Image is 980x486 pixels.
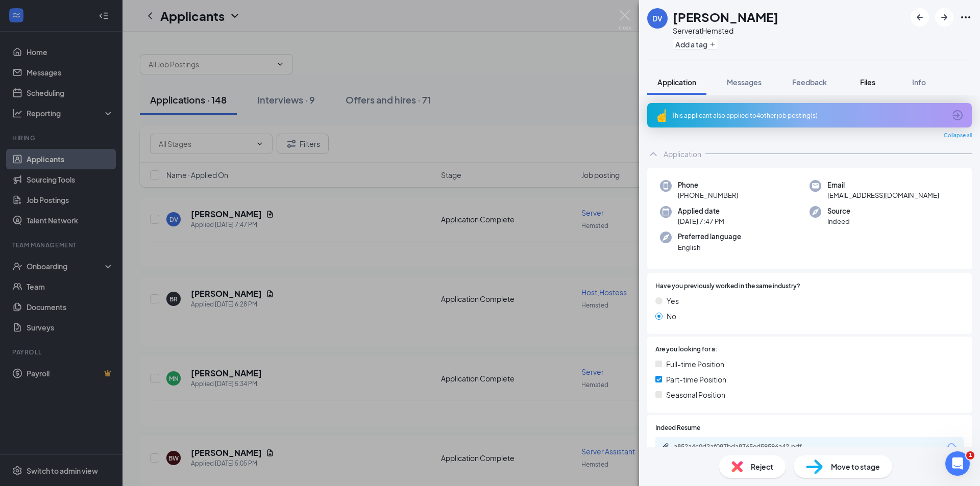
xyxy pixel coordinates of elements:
span: [EMAIL_ADDRESS][DOMAIN_NAME] [827,190,939,200]
svg: ArrowCircle [951,109,964,121]
span: Yes [667,295,679,306]
span: Part-time Position [666,374,726,385]
svg: Plus [709,41,716,47]
span: Phone [678,180,738,190]
button: ArrowRight [935,8,953,27]
span: English [678,242,741,252]
h1: [PERSON_NAME] [673,8,778,25]
svg: Download [945,442,958,454]
div: DV [652,13,663,23]
span: No [667,311,676,322]
span: Are you looking for a: [655,345,717,354]
span: Reject [751,461,773,472]
button: ArrowLeftNew [911,8,929,27]
div: Application [664,149,701,159]
iframe: Intercom live chat [945,451,970,476]
span: Indeed Resume [655,423,700,433]
svg: ArrowLeftNew [914,11,926,23]
svg: Paperclip [661,443,670,451]
svg: ArrowRight [938,11,950,23]
span: Application [657,78,696,87]
div: a852a4c0d2af087bda8765ed59596a42.pdf [674,443,817,451]
span: 1 [966,451,974,459]
div: Server at Hemsted [673,25,778,36]
a: Paperclipa852a4c0d2af087bda8765ed59596a42.pdf [661,443,827,452]
span: [PHONE_NUMBER] [678,190,738,200]
span: Feedback [792,78,827,87]
div: This applicant also applied to 4 other job posting(s) [672,111,945,120]
span: Collapse all [944,132,972,140]
span: Info [912,78,926,87]
span: Files [860,78,875,87]
span: Move to stage [831,461,880,472]
span: Seasonal Position [666,389,725,400]
button: PlusAdd a tag [673,39,718,49]
span: Full-time Position [666,359,724,370]
svg: ChevronUp [647,148,659,160]
span: Messages [727,78,762,87]
span: Preferred language [678,232,741,242]
span: [DATE] 7:47 PM [678,216,724,226]
span: Have you previously worked in the same industry? [655,282,800,291]
span: Email [827,180,939,190]
span: Applied date [678,206,724,216]
svg: Ellipses [960,11,972,23]
span: Source [827,206,850,216]
span: Indeed [827,216,850,226]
